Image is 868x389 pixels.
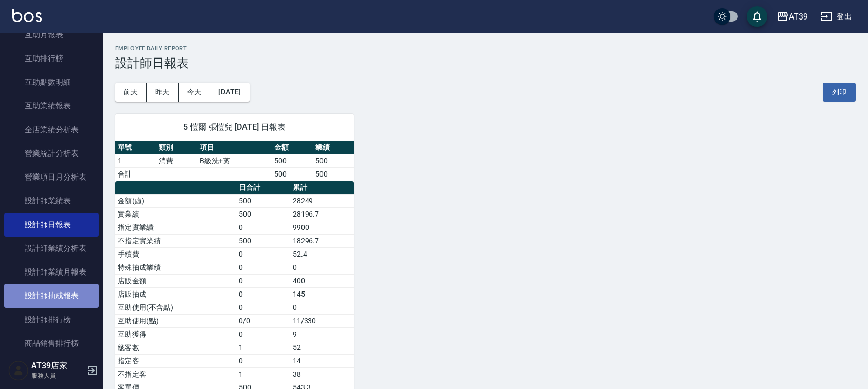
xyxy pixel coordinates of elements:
button: 登出 [816,7,856,26]
a: 互助排行榜 [4,47,99,70]
th: 類別 [156,141,197,154]
a: 設計師業績分析表 [4,237,99,260]
td: 14 [290,354,354,367]
th: 項目 [197,141,272,154]
td: 500 [272,154,313,167]
td: 28196.7 [290,207,354,221]
td: 互助使用(點) [115,314,236,327]
a: 設計師業績表 [4,189,99,212]
td: 實業績 [115,207,236,221]
td: 0 [290,261,354,274]
table: a dense table [115,141,354,181]
td: 0 [236,221,290,234]
th: 累計 [290,181,354,194]
td: 0 [236,247,290,261]
td: 消費 [156,154,197,167]
td: 0 [290,301,354,314]
button: 列印 [823,83,856,102]
th: 單號 [115,141,156,154]
a: 營業統計分析表 [4,142,99,165]
td: 0 [236,301,290,314]
td: 400 [290,274,354,287]
td: 0 [236,287,290,301]
img: Person [8,360,29,381]
button: [DATE] [210,83,249,102]
a: 設計師抽成報表 [4,284,99,307]
a: 全店業績分析表 [4,118,99,142]
button: 前天 [115,83,147,102]
td: 500 [236,234,290,247]
td: 500 [236,194,290,207]
th: 業績 [313,141,354,154]
button: AT39 [772,6,812,27]
a: 設計師日報表 [4,213,99,237]
th: 金額 [272,141,313,154]
td: 指定客 [115,354,236,367]
td: 店販抽成 [115,287,236,301]
td: 互助使用(不含點) [115,301,236,314]
th: 日合計 [236,181,290,194]
a: 商品銷售排行榜 [4,332,99,355]
td: 互助獲得 [115,327,236,341]
td: 9900 [290,221,354,234]
td: 0 [236,327,290,341]
td: 金額(虛) [115,194,236,207]
button: 今天 [179,83,211,102]
td: 500 [313,167,354,181]
h3: 設計師日報表 [115,56,856,70]
a: 互助點數明細 [4,70,99,94]
td: 1 [236,341,290,354]
a: 互助業績報表 [4,94,99,118]
td: 指定實業績 [115,221,236,234]
td: 52.4 [290,247,354,261]
p: 服務人員 [31,371,84,380]
a: 營業項目月分析表 [4,165,99,189]
td: 合計 [115,167,156,181]
td: 特殊抽成業績 [115,261,236,274]
td: 0/0 [236,314,290,327]
a: 1 [118,157,122,165]
td: 18296.7 [290,234,354,247]
td: 500 [272,167,313,181]
td: 38 [290,367,354,381]
td: 0 [236,354,290,367]
td: 11/330 [290,314,354,327]
div: AT39 [789,10,808,23]
td: 總客數 [115,341,236,354]
img: Logo [12,9,42,22]
td: 52 [290,341,354,354]
span: 5 愷爾 張愷兒 [DATE] 日報表 [127,122,342,132]
td: 9 [290,327,354,341]
td: 1 [236,367,290,381]
td: 500 [313,154,354,167]
td: 不指定客 [115,367,236,381]
a: 設計師業績月報表 [4,260,99,284]
td: B級洗+剪 [197,154,272,167]
td: 0 [236,274,290,287]
h2: Employee Daily Report [115,45,856,52]
a: 設計師排行榜 [4,308,99,332]
td: 不指定實業績 [115,234,236,247]
button: save [747,6,767,27]
a: 互助月報表 [4,23,99,47]
h5: AT39店家 [31,361,84,371]
td: 店販金額 [115,274,236,287]
td: 500 [236,207,290,221]
td: 28249 [290,194,354,207]
td: 0 [236,261,290,274]
td: 145 [290,287,354,301]
button: 昨天 [147,83,179,102]
td: 手續費 [115,247,236,261]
